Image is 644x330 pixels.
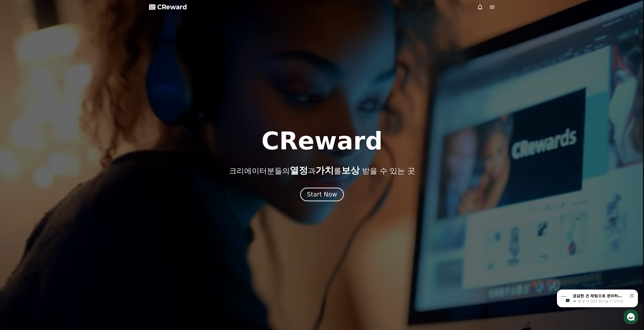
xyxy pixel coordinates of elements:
span: 열정 [290,165,308,175]
span: 보상 [341,165,360,175]
span: 설정 [78,168,84,172]
a: 홈 [2,160,33,173]
span: CReward [157,3,187,11]
span: 가치 [316,165,334,175]
a: Start Now [300,193,344,197]
a: 설정 [65,160,97,173]
a: 대화 [33,160,65,173]
button: Start Now [300,188,344,201]
span: 홈 [16,168,19,172]
span: 대화 [46,168,52,172]
a: CReward [149,3,187,11]
p: 크리에이터분들의 과 를 받을 수 있는 곳 [229,165,415,175]
h1: CReward [261,129,383,153]
div: Start Now [307,190,337,199]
